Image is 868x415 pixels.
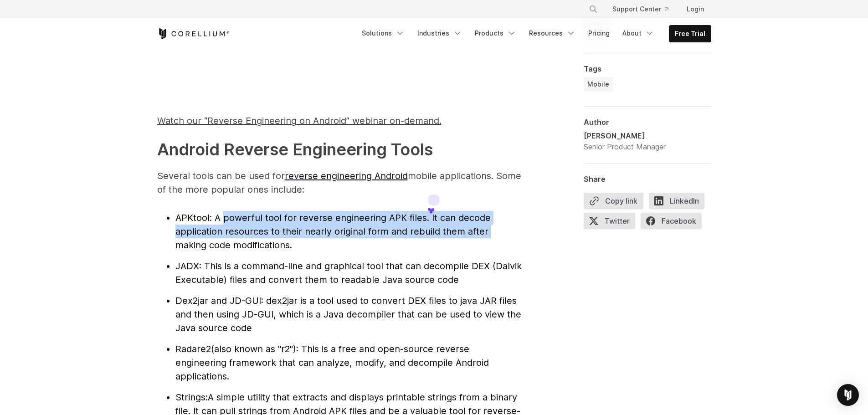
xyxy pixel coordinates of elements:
a: Support Center [605,1,676,17]
div: Navigation Menu [356,25,711,42]
a: Corellium Home [157,28,230,39]
a: Facebook [641,213,707,233]
span: Mobile [587,80,609,89]
span: Watch our “Reverse Engineering on Android” webinar on-demand. [157,115,442,126]
span: Twitter [584,213,635,229]
div: Navigation Menu [578,1,711,17]
a: Pricing [583,25,615,41]
a: Industries [412,25,467,41]
a: Solutions [356,25,410,41]
a: Login [679,1,711,17]
a: Free Trial [669,26,711,42]
span: : A powerful tool for reverse engineering APK files. It can decode application resources to their... [175,212,491,251]
a: LinkedIn [649,193,710,213]
span: Radare2 [175,343,211,354]
a: Products [469,25,522,41]
a: Resources [524,25,581,41]
a: About [617,25,660,41]
span: LinkedIn [649,193,704,209]
div: Share [584,174,711,184]
span: Dex2jar and JD-GUI [175,295,261,306]
span: Facebook [641,213,702,229]
div: [PERSON_NAME] [584,130,666,141]
a: Watch our “Reverse Engineering on Android” webinar on-demand. [157,119,442,125]
div: Senior Product Manager [584,141,666,152]
button: Copy link [584,193,643,209]
div: Tags [584,64,711,73]
div: Open Intercom Messenger [837,384,859,406]
span: APKtool [175,212,210,223]
p: Several tools can be used for mobile applications. Some of the more popular ones include: [157,169,522,196]
span: Strings: [175,392,208,403]
strong: Android Reverse Engineering Tools [157,139,433,159]
span: : This is a command-line and graphical tool that can decompile DEX (Dalvik Executable) files and ... [175,261,522,285]
div: Author [584,118,711,127]
a: reverse engineering Android [285,170,408,181]
button: Search [585,1,601,17]
a: Mobile [584,77,613,92]
span: : dex2jar is a tool used to convert DEX files to java JAR files and then using JD-GUI, which is a... [175,295,521,333]
a: Twitter [584,213,641,233]
span: (also known as "r2"): This is a free and open-source reverse engineering framework that can analy... [175,343,489,382]
span: JADX [175,261,199,272]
